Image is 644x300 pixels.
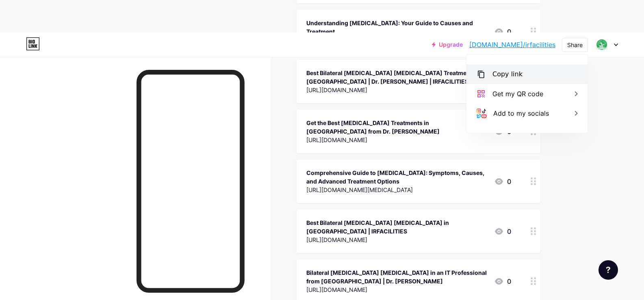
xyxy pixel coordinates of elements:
div: Copy link [492,69,523,79]
div: Bilateral [MEDICAL_DATA] [MEDICAL_DATA] in an IT Professional from [GEOGRAPHIC_DATA] | Dr. [PERSO... [306,268,488,285]
div: [URL][DOMAIN_NAME] [306,285,488,294]
div: Best Bilateral [MEDICAL_DATA] [MEDICAL_DATA] Treatment in [GEOGRAPHIC_DATA] | Dr. [PERSON_NAME] |... [306,69,488,86]
div: 0 [494,177,511,186]
div: [URL][DOMAIN_NAME] [306,136,488,144]
div: 0 [494,276,511,286]
a: Upgrade [432,41,463,48]
div: Add to my socials [493,108,549,118]
div: [URL][DOMAIN_NAME] [306,86,488,94]
a: [DOMAIN_NAME]/irfacilities [469,40,555,50]
div: Understanding [MEDICAL_DATA]: Your Guide to Causes and Treatment [306,19,488,36]
div: Comprehensive Guide to [MEDICAL_DATA]: Symptoms, Causes, and Advanced Treatment Options [306,168,488,186]
div: Get the Best [MEDICAL_DATA] Treatments in [GEOGRAPHIC_DATA] from Dr. [PERSON_NAME] [306,119,488,136]
div: Get my QR code [492,89,543,99]
div: [URL][DOMAIN_NAME] [306,235,488,244]
div: 0 [494,227,511,236]
div: 0 [494,27,511,37]
img: irfacilities x [594,37,609,52]
div: Share [567,41,583,49]
div: [URL][DOMAIN_NAME][MEDICAL_DATA] [306,186,488,194]
div: Best Bilateral [MEDICAL_DATA] [MEDICAL_DATA] in [GEOGRAPHIC_DATA] | IRFACILITIES [306,218,488,235]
